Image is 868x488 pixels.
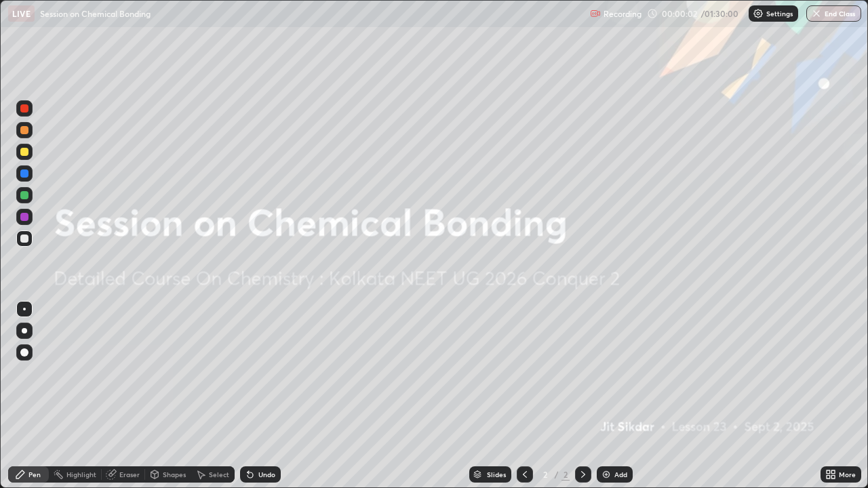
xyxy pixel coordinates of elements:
div: Undo [258,471,275,478]
img: add-slide-button [601,469,612,480]
div: More [839,471,856,478]
div: Slides [487,471,506,478]
div: / [555,470,559,479]
div: Shapes [163,471,186,478]
div: Pen [28,471,41,478]
div: 2 [538,470,552,479]
div: Select [209,471,229,478]
p: Session on Chemical Bonding [40,8,151,19]
div: Add [614,471,627,478]
img: recording.375f2c34.svg [590,8,601,19]
div: 2 [561,468,570,481]
img: end-class-cross [811,8,822,19]
p: Settings [766,10,793,17]
button: End Class [806,5,861,22]
p: Recording [604,9,642,19]
div: Highlight [66,471,96,478]
div: Eraser [119,471,140,478]
p: LIVE [12,8,31,19]
img: class-settings-icons [753,8,764,19]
